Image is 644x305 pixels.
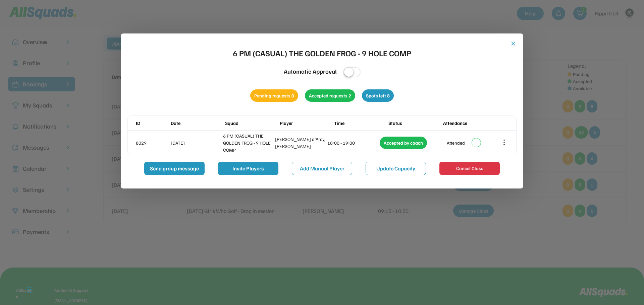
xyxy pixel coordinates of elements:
div: Pending requests 0 [250,89,298,102]
div: 6 PM (CASUAL) THE GOLDEN FROG - 9 HOLE COMP [223,132,274,153]
div: Date [171,120,224,127]
div: Squad [225,120,278,127]
div: Attendance [443,120,496,127]
button: Cancel Class [439,162,500,175]
div: Attended [447,139,465,146]
div: 18:00 - 19:00 [327,139,378,146]
button: Invite Players [218,162,278,175]
div: Player [280,120,333,127]
button: Send group message [144,162,205,175]
button: close [510,40,517,47]
div: 8029 [136,139,169,146]
div: ID [136,120,169,127]
button: Update Capacity [366,162,426,175]
div: Spots left 8 [362,89,394,102]
div: [DATE] [171,139,222,146]
div: Accepted requests 2 [305,89,355,102]
div: Time [334,120,387,127]
div: 6 PM (CASUAL) THE GOLDEN FROG - 9 HOLE COMP [233,47,411,59]
div: Automatic Approval [284,67,337,76]
div: Accepted by coach [380,137,427,149]
div: Status [388,120,441,127]
div: [PERSON_NAME] d'Arcy, [PERSON_NAME] [275,136,326,150]
button: Add Manual Player [292,162,352,175]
